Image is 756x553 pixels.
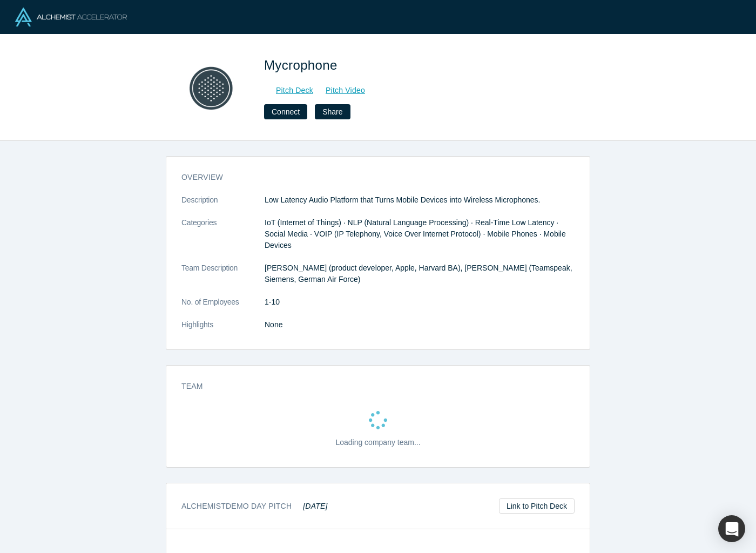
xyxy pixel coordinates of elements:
span: Mycrophone [264,58,341,72]
button: Share [315,104,350,119]
p: Low Latency Audio Platform that Turns Mobile Devices into Wireless Microphones. [265,194,575,206]
span: IoT (Internet of Things) · NLP (Natural Language Processing) · Real-Time Low Latency · Social Med... [265,218,566,249]
dt: Description [181,194,265,217]
h3: Alchemist Demo Day Pitch [181,501,328,512]
a: Pitch Video [314,84,366,97]
button: Connect [264,104,307,119]
dt: Team Description [181,262,265,296]
img: Mycrophone's Logo [173,50,249,125]
em: [DATE] [303,502,327,510]
h3: Team [181,381,559,392]
p: Loading company team... [335,437,420,448]
h3: overview [181,172,559,183]
dt: Categories [181,217,265,262]
a: Link to Pitch Deck [499,498,575,514]
img: Alchemist Logo [15,8,127,26]
a: Pitch Deck [264,84,314,97]
dd: 1-10 [265,296,575,308]
p: [PERSON_NAME] (product developer, Apple, Harvard BA), [PERSON_NAME] (Teamspeak, Siemens, German A... [265,262,575,285]
p: None [265,319,575,331]
dt: No. of Employees [181,296,265,319]
dt: Highlights [181,319,265,342]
